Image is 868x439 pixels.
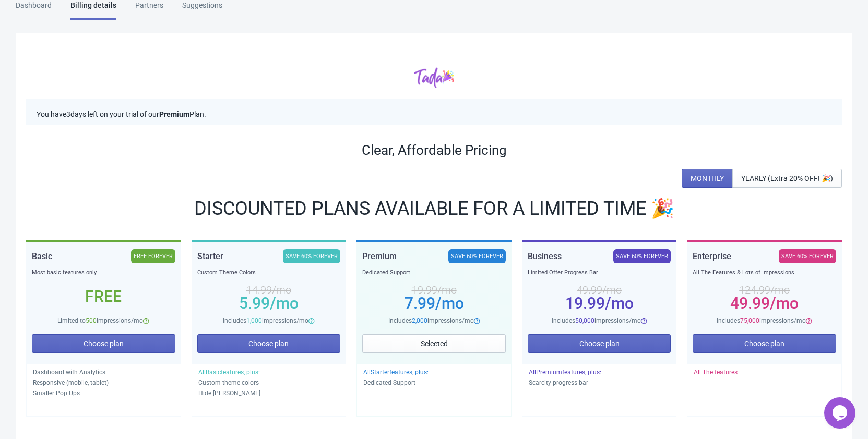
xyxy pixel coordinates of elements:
[362,267,506,278] div: Dedicated Support
[435,294,464,312] span: /mo
[197,267,341,278] div: Custom Theme Colors
[552,317,641,324] span: Includes impressions/mo
[717,317,806,324] span: Includes impressions/mo
[575,317,594,324] span: 50,000
[223,317,308,324] span: Includes impressions/mo
[693,299,836,308] div: 49.99
[693,249,731,263] div: Enterprise
[528,286,671,294] div: 49.99 /mo
[693,286,836,294] div: 124.99 /mo
[528,267,671,278] div: Limited Offer Progress Bar
[605,294,634,312] span: /mo
[528,249,562,263] div: Business
[198,369,260,376] span: All Basic features, plus:
[32,249,52,263] div: Basic
[732,169,842,188] button: YEARLY (Extra 20% OFF! 🎉)
[779,249,836,263] div: SAVE 60% FOREVER
[26,142,842,158] div: Clear, Affordable Pricing
[26,200,842,217] div: DISCOUNTED PLANS AVAILABLE FOR A LIMITED TIME 🎉
[197,286,341,294] div: 14.99 /mo
[421,339,448,348] span: Selected
[693,267,836,278] div: All The Features & Lots of Impressions
[694,369,738,376] span: All The features
[246,317,262,324] span: 1,000
[362,286,506,294] div: 19.99 /mo
[270,294,299,312] span: /mo
[197,334,341,353] button: Choose plan
[528,299,671,308] div: 19.99
[33,388,174,398] p: Smaller Pop Ups
[197,249,223,263] div: Starter
[33,367,174,377] p: Dashboard with Analytics
[579,339,620,348] span: Choose plan
[32,334,175,353] button: Choose plan
[86,317,97,324] span: 500
[363,369,429,376] span: All Starter features, plus:
[529,377,670,388] p: Scarcity progress bar
[37,109,831,120] p: You have 3 days left on your trial of our Plan.
[363,377,505,388] p: Dedicated Support
[362,334,506,353] button: Selected
[84,339,124,348] span: Choose plan
[448,249,506,263] div: SAVE 60% FOREVER
[32,315,175,326] div: Limited to impressions/mo
[198,377,340,388] p: Custom theme colors
[283,249,340,263] div: SAVE 60% FOREVER
[693,334,836,353] button: Choose plan
[197,299,341,308] div: 5.99
[414,67,454,88] img: tadacolor.png
[744,339,784,348] span: Choose plan
[529,369,601,376] span: All Premium features, plus:
[32,267,175,278] div: Most basic features only
[131,249,175,263] div: FREE FOREVER
[248,339,289,348] span: Choose plan
[412,317,427,324] span: 2,000
[691,174,724,182] span: MONTHLY
[198,388,340,398] p: Hide [PERSON_NAME]
[613,249,671,263] div: SAVE 60% FOREVER
[33,377,174,388] p: Responsive (mobile, tablet)
[362,249,397,263] div: Premium
[682,169,733,188] button: MONTHLY
[388,317,474,324] span: Includes impressions/mo
[770,294,799,312] span: /mo
[741,174,833,182] span: YEARLY (Extra 20% OFF! 🎉)
[159,110,189,118] b: Premium
[740,317,759,324] span: 75,000
[362,299,506,308] div: 7.99
[32,292,175,301] div: Free
[824,397,858,429] iframe: chat widget
[528,334,671,353] button: Choose plan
